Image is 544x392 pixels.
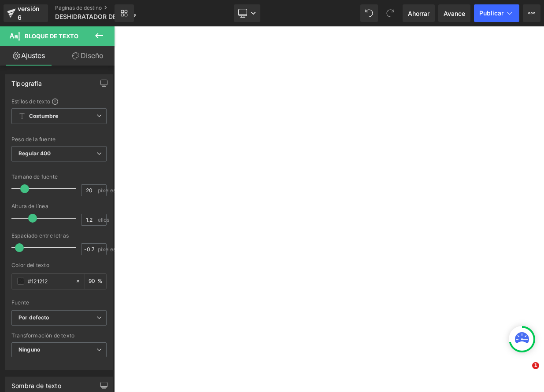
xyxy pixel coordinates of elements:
[115,4,134,22] a: Nueva Biblioteca
[55,13,155,20] font: DESHIDRATADOR DE ALIMENTOS
[444,10,465,17] font: Avance
[523,4,540,22] button: Más
[11,203,48,209] font: Altura de línea
[11,232,69,239] font: Espaciado entre letras
[438,4,470,22] a: Avance
[98,246,116,253] font: píxeles
[55,4,143,11] a: Páginas de destino
[534,363,537,368] font: 1
[11,98,50,105] font: Estilos de texto
[381,4,399,22] button: Rehacer
[25,33,78,40] font: Bloque de texto
[360,4,378,22] button: Deshacer
[98,216,110,223] font: ellos
[514,362,535,383] iframe: Chat en vivo de Intercom
[28,276,71,286] input: Color
[19,150,51,157] font: Regular 400
[19,314,49,321] font: Por defecto
[479,9,503,17] font: Publicar
[11,136,56,143] font: Peso de la fuente
[408,10,429,17] font: Ahorrar
[98,187,116,194] font: píxeles
[81,51,104,60] font: Diseño
[11,262,49,268] font: Color del texto
[19,346,40,353] font: Ninguno
[474,4,519,22] button: Publicar
[11,80,42,87] font: Tipografía
[11,332,74,339] font: Transformación de texto
[11,173,58,180] font: Tamaño de fuente
[11,299,29,306] font: Fuente
[4,4,48,22] a: versión 6
[29,113,58,119] font: Costumbre
[55,4,102,11] font: Páginas de destino
[11,382,61,389] font: Sombra de texto
[18,5,39,21] font: versión 6
[59,46,116,66] a: Diseño
[97,278,103,284] font: %
[21,51,45,60] font: Ajustes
